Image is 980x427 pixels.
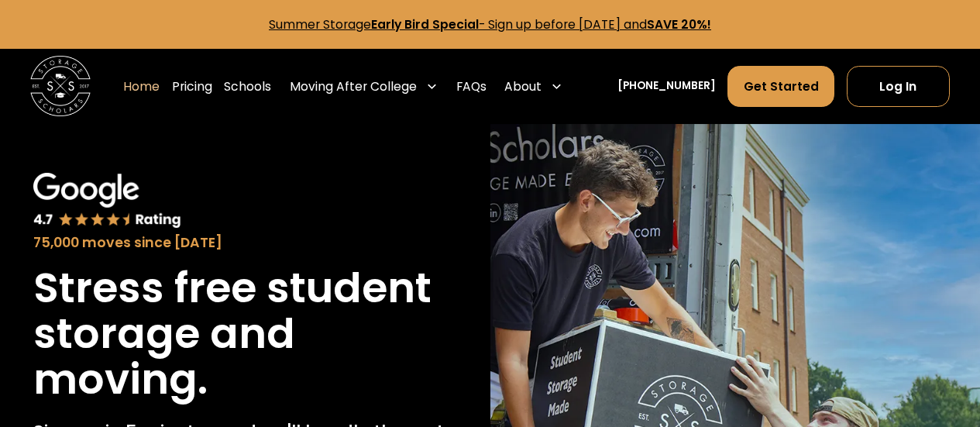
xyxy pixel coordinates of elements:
[290,77,417,95] div: Moving After College
[224,65,271,108] a: Schools
[617,78,716,95] a: [PHONE_NUMBER]
[727,66,834,107] a: Get Started
[269,16,711,33] a: Summer StorageEarly Bird Special- Sign up before [DATE] andSAVE 20%!
[33,265,457,402] h1: Stress free student storage and moving.
[30,56,91,116] img: Storage Scholars main logo
[172,65,212,108] a: Pricing
[371,16,479,33] strong: Early Bird Special
[284,65,444,108] div: Moving After College
[498,65,569,108] div: About
[33,232,457,253] div: 75,000 moves since [DATE]
[456,65,487,108] a: FAQs
[30,56,91,116] a: home
[847,66,950,107] a: Log In
[33,173,182,229] img: Google 4.7 star rating
[504,77,542,95] div: About
[647,16,711,33] strong: SAVE 20%!
[123,65,160,108] a: Home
